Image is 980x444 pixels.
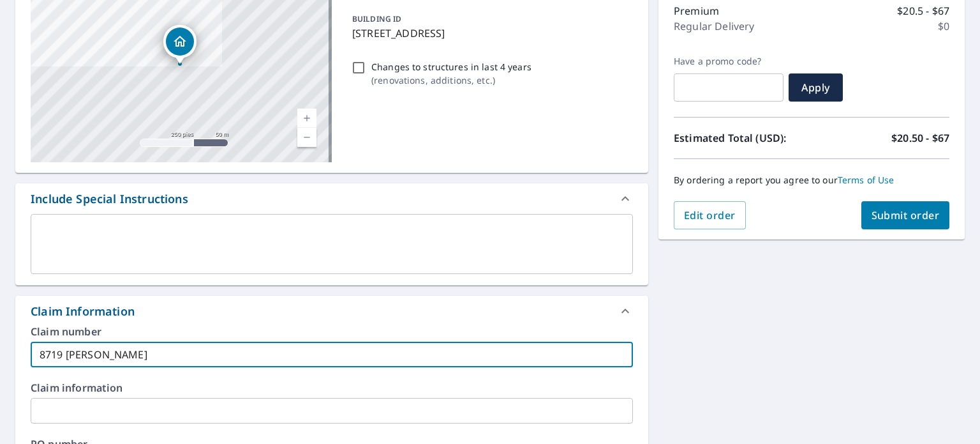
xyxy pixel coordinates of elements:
span: Apply [799,80,833,95]
p: $20.5 - $67 [897,3,949,19]
div: Include Special Instructions [31,190,188,208]
p: [STREET_ADDRESS] [352,26,628,41]
label: Claim number [31,326,633,337]
p: Regular Delivery [674,19,754,34]
button: Submit order [861,201,950,229]
div: Include Special Instructions [15,183,648,214]
a: Terms of Use [838,174,895,186]
div: Claim Information [15,296,648,326]
label: Have a promo code? [674,56,783,67]
p: By ordering a report you agree to our [674,174,949,186]
label: Claim information [31,383,633,393]
a: Nivel actual 17, ampliar [297,109,316,128]
p: Premium [674,3,719,19]
div: Dropped pin, building 1, Residential property, 1997 S Broadway Grand Junction, CO 81507 [163,25,197,65]
button: Apply [789,73,843,102]
p: Changes to structures in last 4 years [371,60,531,73]
a: Nivel actual 17, alejar [297,128,316,147]
button: Edit order [674,201,746,229]
p: Estimated Total (USD): [674,130,812,146]
p: $20.50 - $67 [891,130,949,146]
p: $0 [938,19,949,34]
div: Claim Information [31,303,135,320]
span: Edit order [684,208,736,222]
p: ( renovations, additions, etc. ) [371,73,531,87]
span: Submit order [872,208,940,222]
p: BUILDING ID [352,13,401,24]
